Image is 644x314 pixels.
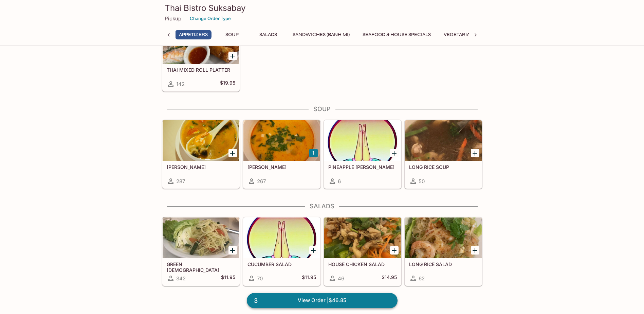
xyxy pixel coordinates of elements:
button: Add GREEN PAPAYA SALAD (SOM TUM) [228,246,237,255]
a: PINEAPPLE [PERSON_NAME]6 [324,120,401,189]
span: 342 [176,275,186,282]
h4: Soup [162,105,482,113]
h5: $11.95 [302,274,316,282]
button: Add HOUSE CHICKEN SALAD [390,246,399,255]
h5: GREEN [DEMOGRAPHIC_DATA] SALAD (SOM TUM) [167,261,235,273]
h5: $11.95 [221,274,235,282]
a: HOUSE CHICKEN SALAD46$14.95 [324,217,401,286]
div: CUCUMBER SALAD [243,217,320,258]
button: Soup [217,30,247,39]
span: 6 [338,178,341,185]
button: Add LONG RICE SOUP [471,149,479,157]
div: TOM YUM [163,120,239,161]
span: 142 [176,81,185,87]
a: [PERSON_NAME]287 [162,120,240,189]
h5: PINEAPPLE [PERSON_NAME] [328,164,397,170]
button: Add TOM KHA [309,149,318,157]
div: TOM KHA [243,120,320,161]
h5: LONG RICE SALAD [409,261,478,267]
span: 46 [338,275,344,282]
div: LONG RICE SALAD [405,217,482,258]
button: Sandwiches (Banh Mi) [289,30,353,39]
span: 287 [176,178,185,185]
button: Vegetarian [440,30,477,39]
span: 3 [250,296,262,306]
a: THAI MIXED ROLL PLATTER142$19.95 [162,23,240,91]
h5: [PERSON_NAME] [247,164,316,170]
button: Add TOM YUM [228,149,237,157]
div: LONG RICE SOUP [405,120,482,161]
a: GREEN [DEMOGRAPHIC_DATA] SALAD (SOM TUM)342$11.95 [162,217,240,286]
a: CUCUMBER SALAD70$11.95 [243,217,320,286]
button: Appetizers [175,30,211,39]
a: 3View Order |$46.85 [247,293,398,308]
span: 70 [257,275,263,282]
div: THAI MIXED ROLL PLATTER [163,23,239,64]
button: Seafood & House Specials [359,30,435,39]
button: Add PINEAPPLE TOM YUM [390,149,399,157]
a: LONG RICE SALAD62 [405,217,482,286]
h5: HOUSE CHICKEN SALAD [328,261,397,267]
span: 267 [257,178,266,185]
h5: $19.95 [220,80,235,88]
p: Pickup [165,15,181,22]
button: Add THAI MIXED ROLL PLATTER [228,52,237,60]
h5: LONG RICE SOUP [409,164,478,170]
button: Add LONG RICE SALAD [471,246,479,255]
button: Change Order Type [187,13,234,24]
div: GREEN PAPAYA SALAD (SOM TUM) [163,217,239,258]
span: 50 [419,178,425,185]
h5: [PERSON_NAME] [167,164,235,170]
div: PINEAPPLE TOM YUM [324,120,401,161]
h3: Thai Bistro Suksabay [165,3,480,13]
a: [PERSON_NAME]267 [243,120,320,189]
h5: CUCUMBER SALAD [247,261,316,267]
button: Salads [253,30,283,39]
h5: $14.95 [382,274,397,282]
h4: Salads [162,203,482,210]
h5: THAI MIXED ROLL PLATTER [167,67,235,73]
span: 62 [419,275,425,282]
a: LONG RICE SOUP50 [405,120,482,189]
div: HOUSE CHICKEN SALAD [324,217,401,258]
button: Add CUCUMBER SALAD [309,246,318,255]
